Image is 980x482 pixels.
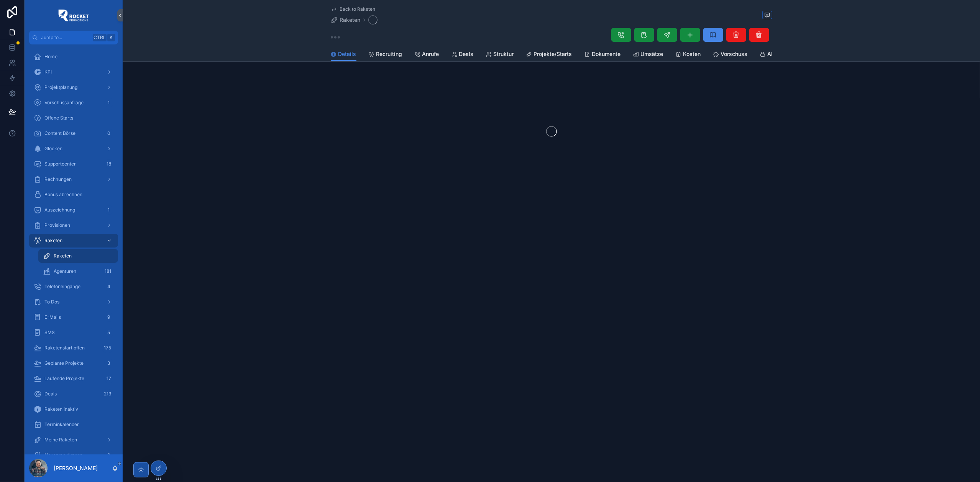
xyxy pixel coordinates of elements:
[108,34,114,41] span: K
[29,188,118,202] a: Bonus abrechnen
[526,47,572,62] a: Projekte/Starts
[29,65,118,79] a: KPI
[29,418,118,431] a: Terminkalender
[44,299,59,305] span: To Dos
[93,34,107,41] span: Ctrl
[44,375,84,382] span: Laufende Projekte
[29,234,118,248] a: Raketen
[104,328,113,337] div: 5
[38,264,118,278] a: Agenturen181
[29,448,118,462] a: Neuanmeldungen0
[44,69,52,75] span: KPI
[44,146,62,152] span: Glocken
[29,172,118,186] a: Rechnungen
[102,389,113,398] div: 213
[29,142,118,156] a: Glocken
[760,47,799,62] a: Abrechnung
[102,343,113,352] div: 175
[29,310,118,324] a: E-Mails9
[44,115,73,121] span: Offene Starts
[44,421,79,428] span: Terminkalender
[422,50,439,58] span: Anrufe
[102,267,113,276] div: 181
[641,50,663,58] span: Umsätze
[29,126,118,140] a: Content Börse0
[331,6,376,12] a: Back to Raketen
[104,159,113,169] div: 18
[44,330,55,336] span: SMS
[104,451,113,460] div: 0
[54,268,76,274] span: Agenturen
[29,218,118,232] a: Provisionen
[44,176,72,182] span: Rechnungen
[29,50,118,64] a: Home
[104,98,113,107] div: 1
[44,100,84,106] span: Vorschussanfrage
[415,47,439,62] a: Anrufe
[29,326,118,339] a: SMS5
[486,47,514,62] a: Struktur
[451,47,474,62] a: Deals
[104,374,113,383] div: 17
[494,50,514,58] span: Struktur
[104,313,113,322] div: 9
[633,47,663,62] a: Umsätze
[44,452,83,458] span: Neuanmeldungen
[459,50,474,58] span: Deals
[29,203,118,217] a: Auszeichnung1
[44,360,84,366] span: Geplante Projekte
[29,80,118,94] a: Projektplanung
[29,387,118,401] a: Deals213
[104,282,113,291] div: 4
[331,16,361,24] a: Raketen
[340,6,376,12] span: Back to Raketen
[104,359,113,368] div: 3
[331,47,356,62] a: Details
[29,295,118,309] a: To Dos
[44,284,80,290] span: Telefoneingänge
[38,249,118,263] a: Raketen
[44,84,77,90] span: Projektplanung
[25,44,123,454] div: scrollable content
[44,345,85,351] span: Raketenstart offen
[104,205,113,215] div: 1
[54,464,98,472] p: [PERSON_NAME]
[29,402,118,416] a: Raketen inaktiv
[54,253,72,259] span: Raketen
[29,96,118,110] a: Vorschussanfrage1
[592,50,621,58] span: Dokumente
[721,50,748,58] span: Vorschuss
[44,222,70,228] span: Provisionen
[58,9,89,21] img: App logo
[44,130,76,136] span: Content Börse
[676,47,701,62] a: Kosten
[44,207,75,213] span: Auszeichnung
[29,433,118,447] a: Meine Raketen
[29,280,118,293] a: Telefoneingänge4
[44,437,77,443] span: Meine Raketen
[683,50,701,58] span: Kosten
[29,341,118,355] a: Raketenstart offen175
[376,50,402,58] span: Recruiting
[340,16,361,24] span: Raketen
[44,192,82,198] span: Bonus abrechnen
[584,47,621,62] a: Dokumente
[44,238,62,244] span: Raketen
[768,50,799,58] span: Abrechnung
[44,161,76,167] span: Supportcenter
[44,406,78,412] span: Raketen inaktiv
[713,47,748,62] a: Vorschuss
[41,34,90,41] span: Jump to...
[29,157,118,171] a: Supportcenter18
[29,111,118,125] a: Offene Starts
[44,314,61,320] span: E-Mails
[44,54,57,60] span: Home
[104,129,113,138] div: 0
[369,47,402,62] a: Recruiting
[29,31,118,44] button: Jump to...CtrlK
[534,50,572,58] span: Projekte/Starts
[338,50,356,58] span: Details
[29,356,118,370] a: Geplante Projekte3
[44,391,57,397] span: Deals
[29,372,118,385] a: Laufende Projekte17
